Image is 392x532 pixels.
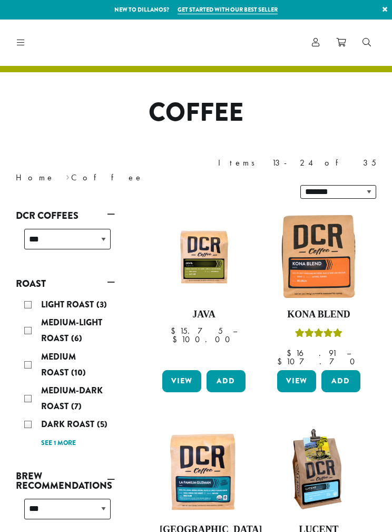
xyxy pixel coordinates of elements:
span: (6) [71,332,82,344]
span: Medium Roast [41,351,76,379]
a: View [162,370,201,392]
img: 12oz_DCR_Java_StockImage_1200pxX1200px.jpg [160,212,248,301]
bdi: 16.91 [287,347,337,359]
span: $ [171,325,180,336]
div: Items 13-24 of 35 [218,157,376,169]
button: Add [321,370,360,392]
a: View [277,370,316,392]
a: Search [354,34,379,51]
span: Light Roast [41,298,96,311]
nav: Breadcrumb [16,171,180,184]
span: Medium-Dark Roast [41,384,103,412]
img: DCR-La-Familia-Guzman-Coffee-Bag-300x300.png [160,427,248,516]
a: Brew Recommendations [16,467,115,495]
a: Roast [16,275,115,293]
span: $ [172,334,181,345]
span: (5) [97,418,107,430]
span: – [233,325,237,336]
span: (3) [96,298,107,311]
span: Dark Roast [41,418,97,430]
bdi: 100.00 [172,334,235,345]
span: Medium-Light Roast [41,316,102,344]
h4: Kona Blend [275,309,363,321]
a: See 1 more [41,438,76,449]
div: Roast [16,293,115,454]
h1: Coffee [8,98,384,128]
img: DCRCoffee_DL_Bag_Lucent_2019_updated-300x300.jpg [275,427,363,516]
div: Brew Recommendations [16,495,115,532]
div: Rated 5.00 out of 5 [295,327,342,343]
span: (7) [71,400,82,412]
img: Kona-300x300.jpg [275,212,363,301]
span: – [347,347,351,359]
a: Home [16,172,55,183]
bdi: 107.70 [277,356,360,367]
span: (10) [71,366,86,379]
a: Java [160,212,248,366]
a: Kona BlendRated 5.00 out of 5 [275,212,363,366]
span: $ [277,356,286,367]
span: $ [287,347,296,359]
bdi: 15.75 [171,325,223,336]
a: DCR Coffees [16,207,115,225]
button: Add [207,370,246,392]
h4: Java [160,309,248,321]
div: DCR Coffees [16,225,115,262]
span: › [66,168,70,184]
a: Get started with our best seller [178,5,278,14]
